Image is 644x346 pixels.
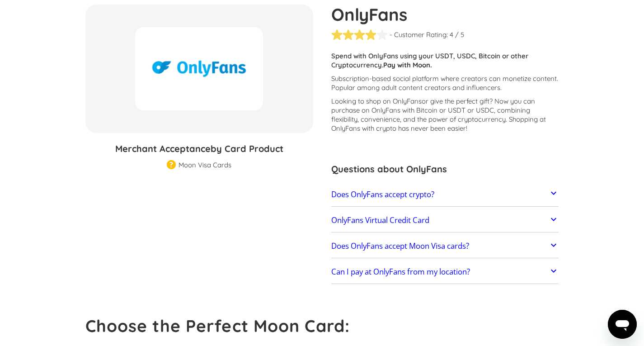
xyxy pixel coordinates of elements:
[331,242,469,251] h2: Does OnlyFans accept Moon Visa cards?
[331,237,559,256] a: Does OnlyFans accept Moon Visa cards?
[422,97,489,105] span: or give the perfect gift
[390,30,448,39] div: - Customer Rating:
[331,97,559,133] p: Looking to shop on OnlyFans ? Now you can purchase on OnlyFans with Bitcoin or USDT or USDC, comb...
[331,263,559,282] a: Can I pay at OnlyFans from my location?
[331,162,559,176] h3: Questions about OnlyFans
[331,211,559,230] a: OnlyFans Virtual Credit Card
[331,5,559,24] h1: OnlyFans
[331,52,559,70] p: Spend with OnlyFans using your USDT, USDC, Bitcoin or other Cryptocurrency.
[85,142,313,156] h3: Merchant Acceptance
[608,310,637,339] iframe: Button to launch messaging window
[179,161,231,170] div: Moon Visa Cards
[331,216,429,225] h2: OnlyFans Virtual Credit Card
[450,30,453,39] div: 4
[331,267,470,276] h2: Can I pay at OnlyFans from my location?
[455,30,464,39] div: / 5
[331,185,559,204] a: Does OnlyFans accept crypto?
[211,143,283,154] span: by Card Product
[85,315,350,336] strong: Choose the Perfect Moon Card:
[331,190,434,199] h2: Does OnlyFans accept crypto?
[383,61,432,69] strong: Pay with Moon.
[331,74,559,92] p: Subscription-based social platform where creators can monetize content. Popular among adult conte...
